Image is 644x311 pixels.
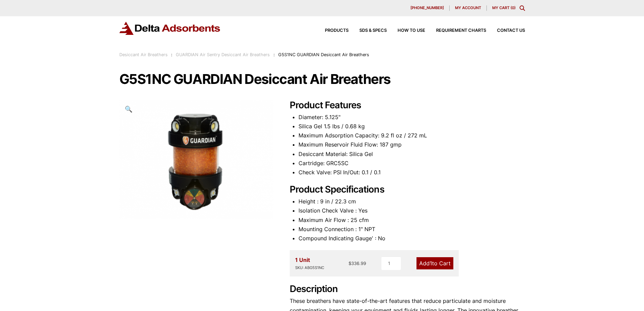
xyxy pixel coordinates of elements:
div: SKU: ABG5S1NC [295,265,324,271]
a: View full-screen image gallery [119,100,138,118]
li: Diameter: 5.125" [299,113,525,122]
a: Products [314,28,349,33]
a: Add1to Cart [416,257,453,269]
li: Maximum Reservoir Fluid Flow: 187 gmp [299,140,525,149]
span: SDS & SPECS [359,28,387,33]
a: [PHONE_NUMBER] [405,5,450,11]
a: Contact Us [486,28,525,33]
li: Check Valve: PSI In/Out: 0.1 / 0.1 [299,168,525,177]
span: 🔍 [125,105,133,113]
span: My account [455,6,481,10]
h2: Product Specifications [290,184,525,195]
li: Cartridge: GRC5SC [299,159,525,168]
li: Desiccant Material: Silica Gel [299,150,525,159]
a: Desiccant Air Breathers [119,52,168,57]
li: Maximum Air Flow : 25 cfm [299,216,525,225]
div: Toggle Modal Content [520,5,525,11]
li: Maximum Adsorption Capacity: 9.2 fl oz / 272 mL [299,131,525,140]
span: : [171,52,172,57]
li: Compound Indicating Gauge' : No [299,234,525,243]
a: GUARDIAN Air Sentry Desiccant Air Breathers [176,52,270,57]
span: Contact Us [497,28,525,33]
h2: Product Features [290,100,525,111]
span: [PHONE_NUMBER] [410,6,444,10]
li: Isolation Check Valve : Yes [299,206,525,215]
div: 1 Unit [295,256,324,271]
h1: G5S1NC GUARDIAN Desiccant Air Breathers [119,72,525,86]
span: G5S1NC GUARDIAN Desiccant Air Breathers [278,52,369,57]
li: Height : 9 in / 22.3 cm [299,197,525,206]
span: How to Use [398,28,425,33]
span: Requirement Charts [436,28,486,33]
li: Silica Gel 1.5 lbs / 0.68 kg [299,122,525,131]
a: How to Use [387,28,425,33]
span: 0 [512,5,514,10]
span: $ [349,261,351,266]
a: SDS & SPECS [349,28,387,33]
span: : [273,52,275,57]
li: Mounting Connection : 1" NPT [299,225,525,234]
a: My Cart (0) [492,5,516,10]
img: Delta Adsorbents [119,22,221,35]
a: My account [450,5,487,11]
h2: Description [290,284,525,295]
span: 1 [430,260,432,267]
bdi: 336.99 [349,261,366,266]
span: Products [325,28,349,33]
a: Requirement Charts [425,28,486,33]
